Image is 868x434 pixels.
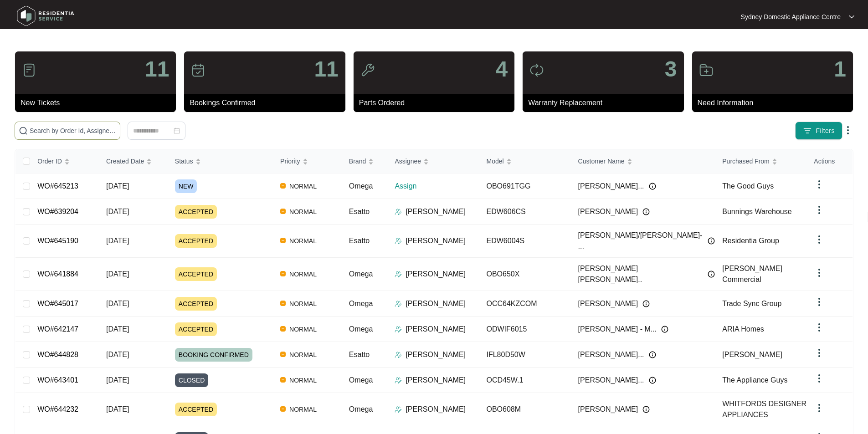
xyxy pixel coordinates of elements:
span: [DATE] [106,237,129,245]
span: Esatto [349,208,370,215]
span: Status [175,156,193,166]
span: [DATE] [106,208,129,215]
img: icon [191,63,205,77]
img: dropdown arrow [814,322,825,333]
td: EDW6004S [479,225,571,258]
span: NORMAL [286,235,320,246]
span: Omega [349,300,373,307]
th: Created Date [99,149,168,174]
span: [PERSON_NAME]... [578,181,644,192]
span: Residentia Group [722,237,779,245]
span: Purchased From [722,156,769,166]
p: [PERSON_NAME] [406,269,466,280]
img: Assigner Icon [395,237,402,245]
a: WO#642147 [37,325,78,333]
span: ACCEPTED [175,297,217,311]
img: Assigner Icon [395,300,402,307]
img: dropdown arrow [814,204,825,215]
img: Vercel Logo [280,183,286,189]
span: [PERSON_NAME] Commercial [722,265,782,283]
a: WO#645190 [37,237,78,245]
span: ACCEPTED [175,403,217,416]
p: 3 [665,58,677,80]
span: NORMAL [286,298,320,309]
span: Esatto [349,351,370,358]
img: Assigner Icon [395,208,402,215]
span: NORMAL [286,404,320,415]
p: [PERSON_NAME] [406,235,466,246]
img: search-icon [19,126,28,135]
img: Assigner Icon [395,271,402,278]
img: Info icon [642,208,650,215]
p: Bookings Confirmed [190,97,345,108]
img: Vercel Logo [280,377,286,383]
span: Bunnings Warehouse [722,208,791,215]
img: dropdown arrow [814,179,825,190]
span: [DATE] [106,405,129,413]
p: [PERSON_NAME] [406,298,466,309]
a: WO#645213 [37,182,78,190]
span: The Appliance Guys [722,376,787,384]
span: [PERSON_NAME]/[PERSON_NAME]- ... [578,230,704,252]
span: ARIA Homes [722,325,764,333]
td: OBO691TGG [479,174,571,199]
img: Assigner Icon [395,377,402,384]
span: [DATE] [106,270,129,278]
span: Esatto [349,237,370,245]
th: Model [479,149,571,174]
span: [DATE] [106,300,129,307]
span: [DATE] [106,325,129,333]
img: residentia service logo [14,2,77,30]
p: Warranty Replacement [528,97,683,108]
img: Vercel Logo [280,238,286,243]
img: Info icon [708,237,715,245]
span: NORMAL [286,349,320,360]
img: dropdown arrow [814,234,825,245]
span: Priority [280,156,300,166]
img: Vercel Logo [280,301,286,306]
span: Customer Name [578,156,625,166]
th: Purchased From [715,149,806,174]
span: ACCEPTED [175,267,217,281]
img: Vercel Logo [280,326,286,332]
span: [PERSON_NAME]... [578,349,644,360]
th: Priority [273,149,342,174]
span: [PERSON_NAME] [578,206,638,217]
span: Model [487,156,504,166]
td: OBO608M [479,393,571,426]
p: New Tickets [21,97,176,108]
span: ACCEPTED [175,234,217,248]
span: Omega [349,182,373,190]
img: Info icon [642,300,650,307]
button: filter iconFilters [795,122,842,140]
span: WHITFORDS DESIGNER APPLIANCES [722,400,806,419]
img: Info icon [649,351,656,358]
p: Parts Ordered [359,97,514,108]
p: [PERSON_NAME] [406,206,466,217]
span: [PERSON_NAME] [722,351,782,358]
p: 1 [834,58,846,80]
p: 11 [314,58,338,80]
th: Status [168,149,273,174]
th: Actions [806,149,853,174]
span: The Good Guys [722,182,774,190]
span: CLOSED [175,373,209,387]
img: Info icon [661,326,668,333]
img: Info icon [708,271,715,278]
p: Assign [395,181,479,192]
a: WO#641884 [37,270,78,278]
span: Assignee [395,156,421,166]
img: dropdown arrow [814,403,825,414]
span: Omega [349,405,373,413]
span: ACCEPTED [175,322,217,336]
img: Info icon [649,183,656,190]
span: NEW [175,179,197,193]
img: Assigner Icon [395,351,402,358]
a: WO#644232 [37,405,78,413]
p: Sydney Domestic Appliance Centre [741,12,841,21]
span: Filters [816,126,835,136]
p: 11 [145,58,169,80]
span: Omega [349,325,373,333]
span: [DATE] [106,376,129,384]
span: BOOKING CONFIRMED [175,348,252,362]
